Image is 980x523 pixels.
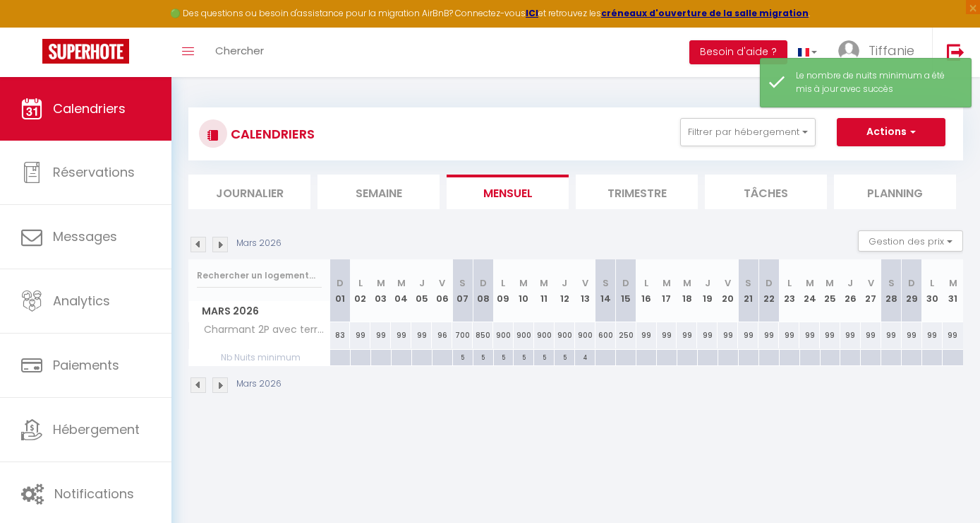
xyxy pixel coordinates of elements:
[787,276,792,290] abbr: L
[350,259,370,322] th: 02
[837,118,945,146] button: Actions
[622,276,629,290] abbr: D
[453,350,473,363] div: 5
[902,259,922,322] th: 29
[534,259,555,322] th: 11
[53,421,140,438] span: Hébergement
[575,259,595,322] th: 13
[758,259,779,322] th: 22
[838,40,859,61] img: ...
[582,276,588,290] abbr: V
[540,276,548,290] abbr: M
[337,276,344,290] abbr: D
[53,228,117,245] span: Messages
[636,259,657,322] th: 16
[868,276,874,290] abbr: V
[930,276,934,290] abbr: L
[705,175,827,209] li: Tâches
[473,350,493,363] div: 5
[493,322,514,348] div: 900
[677,259,697,322] th: 18
[370,259,391,322] th: 03
[601,7,809,19] a: créneaux d'ouverture de la salle migration
[377,276,385,290] abbr: M
[718,259,738,322] th: 20
[881,322,902,348] div: 99
[806,276,814,290] abbr: M
[534,350,554,363] div: 5
[689,40,787,64] button: Besoin d'aide ?
[452,322,473,348] div: 700
[779,322,799,348] div: 99
[53,163,135,181] span: Réservations
[799,259,820,322] th: 24
[452,259,473,322] th: 07
[370,322,391,348] div: 99
[391,259,411,322] th: 04
[697,259,718,322] th: 19
[514,259,534,322] th: 10
[677,322,697,348] div: 99
[215,43,264,58] span: Chercher
[330,322,351,348] div: 83
[663,276,671,290] abbr: M
[861,259,881,322] th: 27
[439,276,445,290] abbr: V
[227,118,315,150] h3: CALENDRIERS
[636,322,657,348] div: 99
[820,259,840,322] th: 25
[575,350,595,363] div: 4
[432,259,452,322] th: 06
[947,43,964,61] img: logout
[758,322,779,348] div: 99
[943,259,963,322] th: 31
[576,175,698,209] li: Trimestre
[908,276,915,290] abbr: D
[519,276,528,290] abbr: M
[657,259,677,322] th: 17
[205,28,274,77] a: Chercher
[397,276,406,290] abbr: M
[922,259,943,322] th: 30
[391,322,411,348] div: 99
[317,175,440,209] li: Semaine
[236,237,282,250] p: Mars 2026
[616,259,636,322] th: 15
[820,322,840,348] div: 99
[494,350,514,363] div: 5
[514,350,533,363] div: 5
[657,322,677,348] div: 99
[236,377,282,391] p: Mars 2026
[644,276,648,290] abbr: L
[411,322,432,348] div: 99
[902,322,922,348] div: 99
[54,485,134,503] span: Notifications
[840,322,861,348] div: 99
[197,263,322,288] input: Rechercher un logement...
[53,356,119,374] span: Paiements
[683,276,691,290] abbr: M
[42,39,129,64] img: Super Booking
[358,276,363,290] abbr: L
[745,276,751,290] abbr: S
[766,276,773,290] abbr: D
[779,259,799,322] th: 23
[718,322,738,348] div: 99
[562,276,567,290] abbr: J
[595,322,616,348] div: 600
[825,276,834,290] abbr: M
[189,301,329,322] span: Mars 2026
[350,322,370,348] div: 99
[603,276,609,290] abbr: S
[555,322,575,348] div: 900
[411,259,432,322] th: 05
[834,175,956,209] li: Planning
[526,7,538,19] a: ICI
[534,322,555,348] div: 900
[799,322,820,348] div: 99
[53,292,110,310] span: Analytics
[555,259,575,322] th: 12
[188,175,310,209] li: Journalier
